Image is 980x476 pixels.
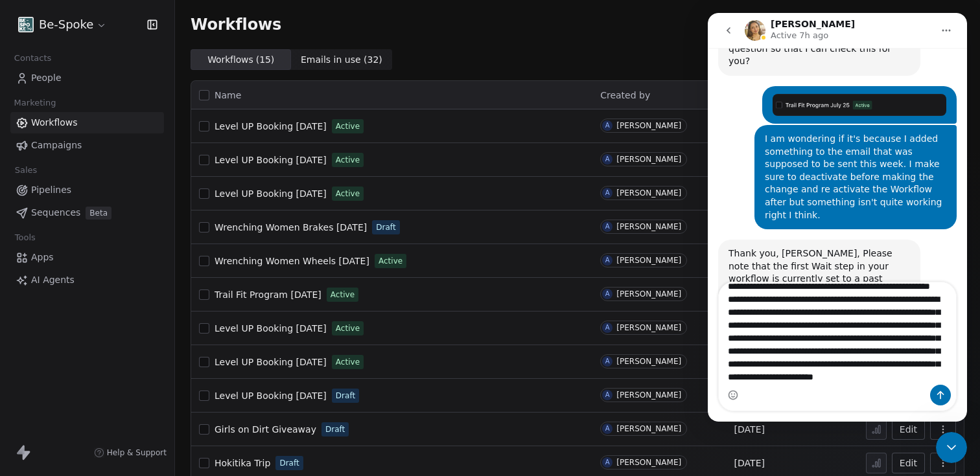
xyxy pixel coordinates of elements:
span: Level UP Booking [DATE] [215,357,327,367]
div: A [605,221,610,232]
span: Workflows [191,16,281,34]
div: A [605,188,610,198]
span: Active [336,356,360,368]
a: Level UP Booking [DATE] [215,187,327,200]
a: Level UP Booking [DATE] [215,389,327,402]
span: Sales [9,161,43,180]
span: Wrenching Women Wheels [DATE] [215,256,369,266]
iframe: Intercom live chat [708,13,967,422]
iframe: Intercom live chat [936,432,967,463]
a: Pipelines [10,179,164,201]
a: Edit [892,453,925,473]
a: Girls on Dirt Giveaway [215,423,316,436]
div: A [605,154,610,164]
span: Beta [86,207,111,220]
span: Level UP Booking [DATE] [215,155,327,165]
div: Audrey says… [10,73,249,112]
a: Level UP Booking [DATE] [215,322,327,335]
span: Girls on Dirt Giveaway [215,424,316,435]
button: Send a message… [222,372,243,392]
a: Wrenching Women Brakes [DATE] [215,221,367,234]
span: Marketing [8,93,62,113]
div: Thank you, [PERSON_NAME], Please note that the first Wait step in your workflow is currently set ... [21,234,202,298]
img: Facebook%20profile%20picture.png [18,17,34,32]
span: Draft [325,424,345,435]
a: Help & Support [94,448,167,458]
a: Trail Fit Program [DATE] [215,288,321,301]
span: Wrenching Women Brakes [DATE] [215,222,367,232]
a: People [10,67,164,89]
div: A [605,323,610,333]
div: [PERSON_NAME] [616,391,681,400]
div: A [605,356,610,367]
span: Draft [279,457,299,469]
div: A [605,390,610,400]
div: [PERSON_NAME] [616,188,681,198]
span: Active [331,289,355,300]
div: [PERSON_NAME] [616,256,681,265]
div: A [605,289,610,299]
div: [PERSON_NAME] [616,222,681,231]
button: Edit [892,419,925,440]
span: [DATE] [734,457,765,470]
span: Trail Fit Program [DATE] [215,289,321,300]
div: A [605,424,610,434]
span: Be-Spoke [39,16,93,33]
span: Active [336,154,360,166]
a: AI Agents [10,269,164,291]
div: I am wondering if it's because I added something to the email that was supposed to be sent this w... [47,112,249,216]
span: Level UP Booking [DATE] [215,323,327,334]
button: Emoji picker [20,377,30,387]
div: [PERSON_NAME] [616,458,681,467]
span: Draft [376,221,395,233]
span: Level UP Booking [DATE] [215,121,327,131]
div: [PERSON_NAME] [616,289,681,299]
div: Thank you, [PERSON_NAME], Please note that the first Wait step in your workflow is currently set ... [10,227,213,369]
span: Draft [336,390,355,402]
span: Sequences [31,206,80,220]
span: Name [215,89,241,102]
a: Hokitika Trip [215,457,270,470]
div: [PERSON_NAME] [616,323,681,332]
span: Pipelines [31,183,71,197]
div: A [605,120,610,131]
span: Level UP Booking [DATE] [215,188,327,199]
a: Campaigns [10,135,164,156]
div: A [605,255,610,266]
div: [PERSON_NAME] [616,357,681,366]
a: Level UP Booking [DATE] [215,120,327,133]
span: People [31,71,62,85]
a: Apps [10,247,164,268]
span: Active [379,255,402,267]
span: Workflows [31,116,78,130]
span: Active [336,188,360,199]
div: [PERSON_NAME] [616,155,681,164]
a: Wrenching Women Wheels [DATE] [215,255,369,267]
a: Workflows [10,112,164,133]
div: [PERSON_NAME] [616,121,681,130]
textarea: Message… [11,269,248,372]
span: Active [336,120,360,132]
span: AI Agents [31,273,75,287]
span: Apps [31,251,54,264]
span: Help & Support [107,448,167,458]
button: Be-Spoke [16,14,110,36]
div: A [605,457,610,468]
span: Campaigns [31,139,82,152]
span: Hokitika Trip [215,458,270,468]
span: Contacts [8,49,57,68]
div: Audrey says… [10,112,249,227]
a: SequencesBeta [10,202,164,223]
div: [PERSON_NAME] [616,424,681,433]
div: I am wondering if it's because I added something to the email that was supposed to be sent this w... [57,120,239,209]
a: Level UP Booking [DATE] [215,153,327,166]
span: Active [336,323,360,334]
span: Emails in use ( 32 ) [301,53,382,67]
div: Harinder says… [10,227,249,398]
